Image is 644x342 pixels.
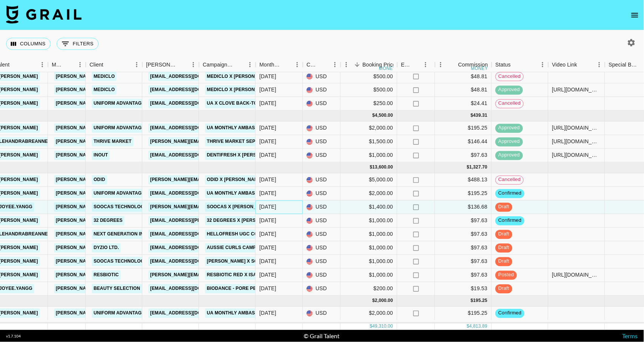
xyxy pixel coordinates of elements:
div: Sep '25 [259,138,276,145]
div: $48.81 [435,70,492,84]
a: Mediclo [92,85,117,95]
a: [EMAIL_ADDRESS][DOMAIN_NAME] [148,257,233,266]
div: $1,000.00 [341,228,397,241]
button: Sort [319,59,329,70]
span: cancelled [496,100,524,107]
div: $1,000.00 [341,214,397,228]
div: https://www.tiktok.com/@lehandrabreanne/video/7550748595276893453?is_from_webapp=1&sender_device=... [552,138,601,145]
div: USD [303,84,341,97]
a: Beauty Selection [92,284,142,294]
div: USD [303,187,341,201]
div: Oct '25 [259,203,276,211]
div: $ [370,323,372,330]
div: Campaign (Type) [203,57,234,72]
a: [EMAIL_ADDRESS][DOMAIN_NAME] [148,85,233,95]
div: Client [90,57,103,72]
div: 4,813.89 [469,323,488,330]
span: posted [496,272,517,279]
div: $2,000.00 [341,122,397,135]
a: [EMAIL_ADDRESS][DOMAIN_NAME] [148,151,233,160]
a: Resbiotic [92,271,121,280]
a: [PERSON_NAME][EMAIL_ADDRESS][PERSON_NAME][DOMAIN_NAME] [54,175,216,185]
span: cancelled [496,176,524,184]
a: [PERSON_NAME][EMAIL_ADDRESS][PERSON_NAME][DOMAIN_NAME] [54,99,216,108]
div: Oct '25 [259,217,276,224]
button: Menu [341,59,352,70]
div: $ [471,298,474,304]
button: Menu [594,59,605,70]
a: [PERSON_NAME][EMAIL_ADDRESS][PERSON_NAME][DOMAIN_NAME] [54,203,216,212]
img: Grail Talent [6,5,82,23]
div: 4,500.00 [375,113,393,119]
a: [PERSON_NAME][EMAIL_ADDRESS][PERSON_NAME][DOMAIN_NAME] [54,309,216,318]
span: cancelled [496,73,524,80]
a: [PERSON_NAME][EMAIL_ADDRESS][PERSON_NAME][DOMAIN_NAME] [148,137,310,147]
div: https://www.instagram.com/p/DM8F3Zyswof/?utm_source=ig_web_copy_link&igsh=MzRlODBiNWFlZA== [552,86,601,94]
a: [EMAIL_ADDRESS][DOMAIN_NAME] [148,230,233,239]
div: $195.25 [435,122,492,135]
a: [EMAIL_ADDRESS][DOMAIN_NAME] [148,72,233,81]
a: UA x Clove Back-To-School [205,99,281,108]
div: $1,000.00 [341,255,397,269]
a: [PERSON_NAME] x Soocas [205,257,273,266]
a: [PERSON_NAME][EMAIL_ADDRESS][PERSON_NAME][DOMAIN_NAME] [54,257,216,266]
a: [PERSON_NAME][EMAIL_ADDRESS][PERSON_NAME][DOMAIN_NAME] [54,85,216,95]
div: Booker [142,57,199,72]
span: approved [496,125,523,132]
a: Uniform Advantage [92,309,147,318]
div: Special Booking Type [609,57,640,72]
div: Booking Price [363,57,396,72]
button: Menu [329,59,341,70]
div: Expenses: Remove Commission? [397,57,435,72]
button: Sort [352,59,363,70]
div: [PERSON_NAME] [146,57,177,72]
span: confirmed [496,190,525,197]
a: [EMAIL_ADDRESS][DOMAIN_NAME] [148,99,233,108]
div: $97.63 [435,255,492,269]
div: USD [303,228,341,241]
button: Menu [420,59,431,70]
a: 32 Degrees [92,216,125,226]
div: https://www.tiktok.com/@isabel_sepanic/video/7548592208836971806?is_from_webapp=1&sender_device=p... [552,124,601,132]
a: Inout [92,151,110,160]
button: Sort [448,59,458,70]
a: UA Monthly Ambassador Campaign [205,124,300,133]
a: Resbiotic Red x isabel_sepanic [205,271,290,280]
div: Month Due [259,57,281,72]
a: [PERSON_NAME][EMAIL_ADDRESS][PERSON_NAME][DOMAIN_NAME] [54,271,216,280]
a: [PERSON_NAME][EMAIL_ADDRESS][PERSON_NAME][DOMAIN_NAME] [54,189,216,198]
div: Aug '25 [259,100,276,107]
div: $ [372,298,375,304]
div: 195.25 [473,298,488,304]
div: Month Due [256,57,303,72]
div: 49,310.00 [372,323,393,330]
div: Sep '25 [259,152,276,159]
a: Mediclo x [PERSON_NAME] [205,85,275,95]
div: $136.68 [435,201,492,214]
div: USD [303,122,341,135]
div: USD [303,97,341,111]
div: 13,600.00 [372,164,393,171]
div: USD [303,269,341,282]
button: Sort [578,59,588,70]
div: Oct '25 [259,271,276,279]
a: [EMAIL_ADDRESS][DOMAIN_NAME] [148,243,233,253]
div: Manager [52,57,64,72]
button: Menu [537,59,548,70]
a: [PERSON_NAME][EMAIL_ADDRESS][PERSON_NAME][DOMAIN_NAME] [54,216,216,226]
a: odiD x [PERSON_NAME] [205,175,265,185]
div: $200.00 [341,282,397,296]
div: Client [86,57,142,72]
div: Currency [303,57,341,72]
a: Biodance - Pore Perfecting Collagen Peptide Serum [205,284,348,294]
div: $24.41 [435,97,492,111]
button: Menu [435,59,446,70]
a: Uniform Advantage [92,189,147,198]
div: 2,000.00 [375,298,393,304]
button: Sort [103,59,114,70]
a: Soocas x [PERSON_NAME] - IG [205,203,283,212]
a: [PERSON_NAME][EMAIL_ADDRESS][PERSON_NAME][DOMAIN_NAME] [54,72,216,81]
span: draft [496,231,513,238]
div: Expenses: Remove Commission? [401,57,412,72]
a: Aussie Curls Campaign x [PERSON_NAME] [205,243,314,253]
